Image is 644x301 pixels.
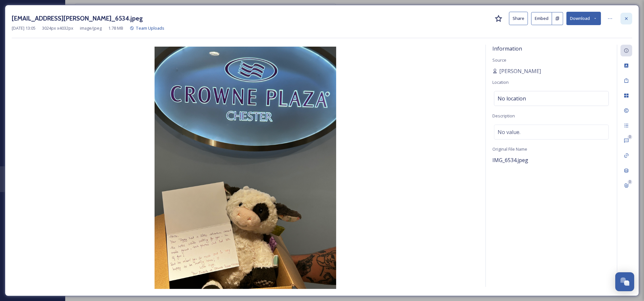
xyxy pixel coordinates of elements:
[12,14,143,23] h3: [EMAIL_ADDRESS][PERSON_NAME]_6534.jpeg
[12,25,36,31] span: [DATE] 13:05
[12,47,479,289] img: Jiya.Pathania%40cpchester.com-IMG_6534.jpeg
[628,135,632,139] div: 0
[492,157,528,164] span: IMG_6534.jpeg
[498,128,520,136] span: No value.
[615,272,634,291] button: Open Chat
[492,79,509,85] span: Location
[492,45,522,52] span: Information
[531,12,552,25] button: Embed
[509,12,528,25] button: Share
[498,95,526,102] span: No location
[80,25,102,31] span: image/jpeg
[492,57,506,63] span: Source
[108,25,123,31] span: 1.78 MB
[499,67,541,75] span: [PERSON_NAME]
[492,113,515,119] span: Description
[136,25,164,31] span: Team Uploads
[628,180,632,184] div: 0
[492,146,527,152] span: Original File Name
[42,25,73,31] span: 3024 px x 4032 px
[566,12,601,25] button: Download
